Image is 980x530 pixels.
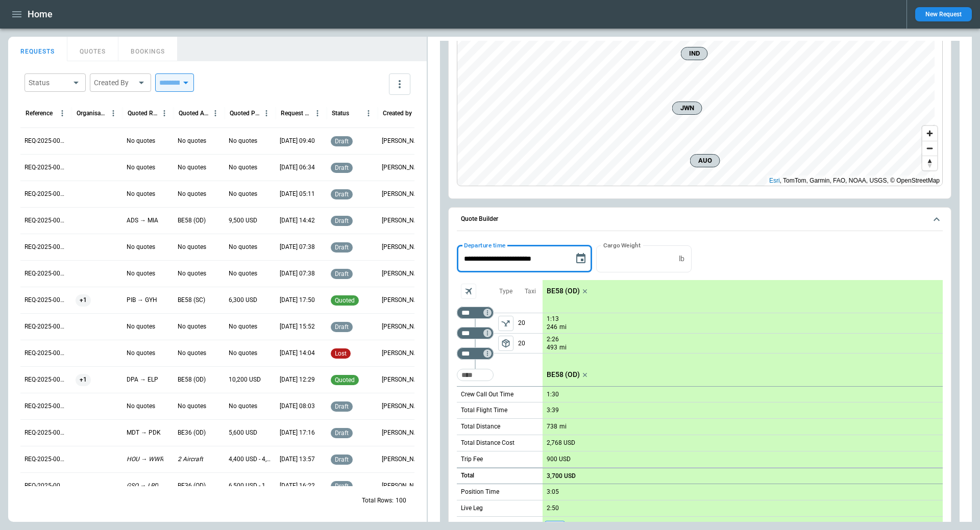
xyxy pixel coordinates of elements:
p: 9,500 USD [229,216,257,225]
div: Quoted Aircraft [179,110,209,117]
p: 08/22/2025 15:52 [280,322,315,331]
div: Status [332,110,349,117]
span: draft [333,138,351,145]
p: 2:26 [547,336,559,343]
p: 738 [547,423,557,431]
p: No quotes [127,190,155,198]
div: Request Created At (UTC-05:00) [281,110,311,117]
p: 08/27/2025 06:34 [280,163,315,172]
span: draft [333,323,351,331]
div: Created By [94,78,135,88]
p: 10,200 USD [229,375,261,384]
p: REQ-2025-000263 [24,163,67,172]
p: 5,600 USD [229,428,257,437]
p: No quotes [178,243,206,251]
h1: Home [28,8,53,20]
p: 3,700 USD [547,472,576,480]
div: Created by [383,110,412,117]
button: Choose date, selected date is Sep 2, 2025 [571,248,591,269]
p: PIB → GYH [127,296,157,305]
p: No quotes [178,322,206,331]
span: draft [333,191,351,198]
p: Taxi [525,287,536,296]
button: Zoom in [922,126,937,141]
div: Not found [457,307,494,319]
button: QUOTES [67,37,118,61]
p: No quotes [178,137,206,145]
p: 2 Aircraft [178,455,203,464]
p: 493 [547,343,557,352]
p: 3:05 [547,488,559,496]
p: MDT → PDK [127,428,161,437]
span: +1 [76,287,91,313]
p: REQ-2025-000252 [24,455,67,464]
span: draft [333,270,351,277]
button: Status column menu [362,107,375,120]
button: Created by column menu [413,107,426,120]
p: REQ-2025-000254 [24,402,67,411]
span: draft [333,456,351,463]
span: AUO [695,156,716,166]
p: No quotes [229,190,257,198]
p: 20 [518,334,543,353]
p: Total Distance [461,422,500,431]
p: No quotes [229,322,257,331]
p: George O'Bryan [382,163,425,172]
span: Type of sector [498,336,513,351]
button: New Request [915,7,972,21]
p: BE58 (SC) [178,296,205,305]
h6: Quote Builder [461,216,498,222]
p: 08/22/2025 14:04 [280,349,315,358]
button: BOOKINGS [118,37,178,61]
p: BE58 (OD) [178,375,206,384]
button: more [389,73,410,95]
span: +1 [76,367,91,393]
p: REQ-2025-000256 [24,349,67,358]
div: Quoted Route [128,110,158,117]
span: Type of sector [498,316,513,331]
p: 2:50 [547,504,559,512]
p: Ben Gundermann [382,322,425,331]
p: Total Distance Cost [461,439,514,447]
p: No quotes [229,402,257,411]
div: , TomTom, Garmin, FAO, NOAA, USGS, © OpenStreetMap [769,175,940,186]
button: Organisation column menu [107,107,120,120]
p: mi [559,422,567,431]
p: BE36 (OD) [178,428,206,437]
span: draft [333,244,351,251]
p: Trip Fee [461,455,483,464]
button: Request Created At (UTC-05:00) column menu [311,107,324,120]
span: draft [333,403,351,410]
div: Too short [457,369,494,381]
p: No quotes [229,163,257,172]
p: 08/22/2025 12:29 [280,375,315,384]
p: Ben Gundermann [382,375,425,384]
p: No quotes [127,402,155,411]
p: 08/26/2025 07:38 [280,243,315,251]
p: No quotes [127,243,155,251]
span: package_2 [501,338,511,348]
p: REQ-2025-000262 [24,190,67,198]
p: REQ-2025-000255 [24,375,67,384]
p: lb [679,255,684,263]
p: Total Flight Time [461,406,507,415]
canvas: Map [457,28,935,186]
button: left aligned [498,336,513,351]
p: Type [499,287,512,296]
p: Live Leg [461,504,483,513]
div: Too short [457,347,494,360]
p: 08/22/2025 08:03 [280,402,315,411]
p: No quotes [229,243,257,251]
p: Total Rows: [362,496,394,505]
p: DPA → ELP [127,375,158,384]
p: Allen Maki [382,296,425,305]
p: 08/26/2025 07:38 [280,269,315,278]
p: 08/19/2025 17:16 [280,428,315,437]
p: Crew Call Out Time [461,390,513,399]
p: Ben Gundermann [382,349,425,358]
p: BE58 (OD) [547,287,580,295]
p: 2,768 USD [547,439,575,447]
span: Aircraft selection [461,284,476,299]
p: 900 USD [547,456,571,463]
p: No quotes [178,269,206,278]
